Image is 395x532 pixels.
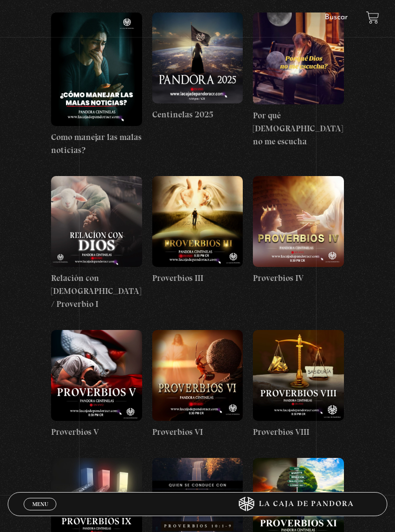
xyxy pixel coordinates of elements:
[253,13,344,148] a: Por qué [DEMOGRAPHIC_DATA] no me escucha
[152,13,243,121] a: Centinelas 2025
[366,11,379,24] a: View your shopping cart
[51,13,142,157] a: Como manejar las malas noticias?
[152,108,243,121] h4: Centinelas 2025
[152,330,243,439] a: Proverbios VI
[152,272,243,285] h4: Proverbios III
[253,176,344,285] a: Proverbios IV
[51,176,142,311] a: Relación con [DEMOGRAPHIC_DATA] / Proverbio I
[253,272,344,285] h4: Proverbios IV
[51,272,142,311] h4: Relación con [DEMOGRAPHIC_DATA] / Proverbio I
[253,426,344,439] h4: Proverbios VIII
[152,176,243,285] a: Proverbios III
[253,109,344,148] h4: Por qué [DEMOGRAPHIC_DATA] no me escucha
[325,13,348,21] a: Buscar
[51,131,142,157] h4: Como manejar las malas noticias?
[51,330,142,439] a: Proverbios V
[51,426,142,439] h4: Proverbios V
[32,501,48,507] span: Menu
[29,509,52,516] span: Cerrar
[152,426,243,439] h4: Proverbios VI
[253,330,344,439] a: Proverbios VIII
